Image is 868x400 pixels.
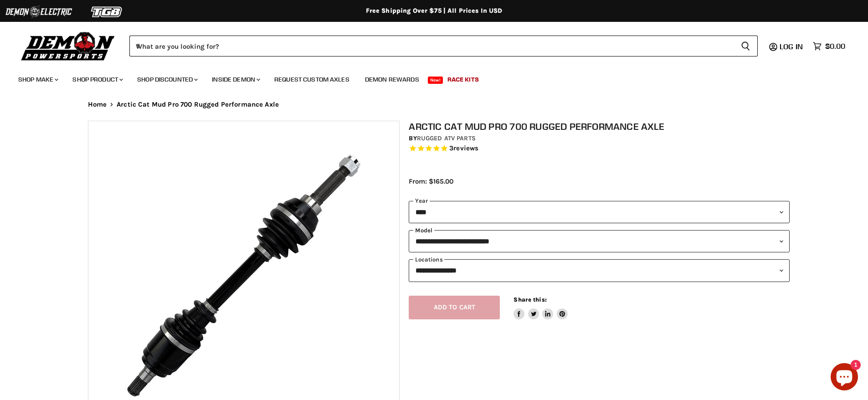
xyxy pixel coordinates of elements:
[428,77,443,84] span: New!
[11,70,64,89] a: Shop Make
[453,144,478,152] span: reviews
[409,121,790,132] h1: Arctic Cat Mud Pro 700 Rugged Performance Axle
[73,3,141,21] img: TGB Logo 2
[409,133,790,144] div: by
[409,230,790,252] select: modal-name
[780,42,803,51] span: Log in
[808,40,850,53] a: $0.00
[409,177,453,185] span: From: $165.00
[776,42,808,51] a: Log in
[409,144,790,154] span: Rated 5.0 out of 5 stars 3 reviews
[129,36,758,56] form: Product
[441,70,486,89] a: Race Kits
[205,70,266,89] a: Inside Demon
[70,101,799,108] nav: Breadcrumbs
[449,144,478,152] span: 3 reviews
[825,42,845,51] span: $0.00
[130,70,203,89] a: Shop Discounted
[88,101,107,108] a: Home
[828,363,861,393] inbox-online-store-chat: Shopify online store chat
[117,101,279,108] span: Arctic Cat Mud Pro 700 Rugged Performance Axle
[70,7,799,15] div: Free Shipping Over $75 | All Prices In USD
[409,259,790,282] select: keys
[11,67,843,89] ul: Main menu
[66,70,128,89] a: Shop Product
[514,296,568,320] aside: Share this:
[267,70,356,89] a: Request Custom Axles
[417,134,476,142] a: Rugged ATV Parts
[734,36,758,56] button: Search
[18,30,118,62] img: Demon Powersports
[358,70,426,89] a: Demon Rewards
[409,201,790,223] select: year
[129,36,734,56] input: When autocomplete results are available use up and down arrows to review and enter to select
[5,3,73,21] img: Demon Electric Logo 2
[514,296,546,303] span: Share this:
